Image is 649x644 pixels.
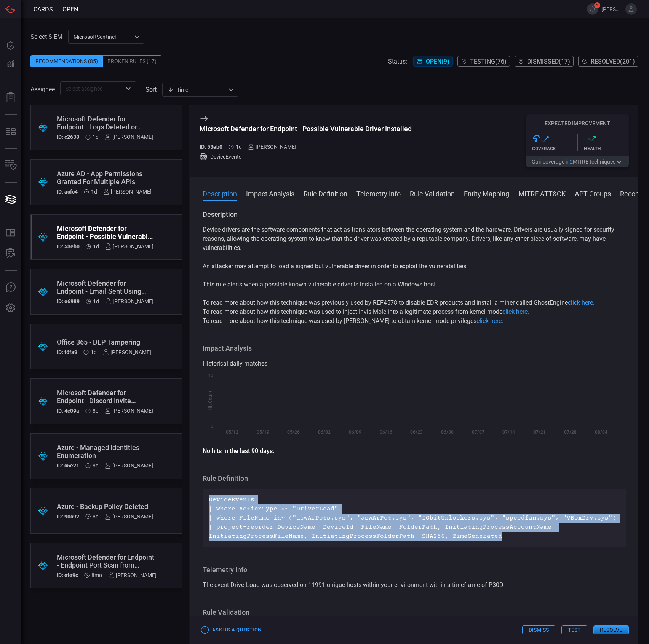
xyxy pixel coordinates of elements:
h3: Rule Validation [203,608,626,617]
span: Cards [34,6,53,13]
h5: ID: 53eb0 [200,144,222,150]
span: 2 [570,159,573,165]
button: Test [561,625,587,634]
h5: ID: e6989 [57,298,80,304]
p: Device drivers are the software components that act as translators between the operating system a... [203,225,626,253]
button: Entity Mapping [464,189,509,198]
button: Ask Us a Question [200,624,263,636]
span: Aug 17, 2025 8:14 AM [91,189,97,195]
button: Dismissed(17) [515,56,574,67]
div: [PERSON_NAME] [105,514,153,520]
button: Open(9) [413,56,453,67]
button: Detections [2,55,20,73]
strong: No hits in the last 90 days. [203,447,274,455]
h5: ID: acfc4 [57,189,78,195]
button: Open [123,83,134,94]
span: Aug 17, 2025 8:14 AM [93,134,99,140]
button: Dismiss [522,625,555,634]
h3: Description [203,210,626,219]
span: Assignee [30,86,55,93]
h3: Impact Analysis [203,344,626,353]
text: 05/12 [226,429,238,435]
div: Historical daily matches [203,359,626,368]
text: Hit Count [208,391,213,410]
text: 05/26 [287,429,300,435]
a: click here. [476,317,503,324]
div: Time [168,86,226,94]
span: Dismissed ( 17 ) [527,58,570,65]
text: 07/28 [564,429,577,435]
h5: ID: 4c09a [57,408,79,414]
div: [PERSON_NAME] [105,243,153,250]
label: sort [145,86,157,93]
span: Testing ( 76 ) [470,58,507,65]
span: Aug 17, 2025 8:13 AM [91,349,97,355]
span: Aug 17, 2025 8:13 AM [236,144,242,150]
div: [PERSON_NAME] [105,298,153,304]
span: Aug 10, 2025 6:22 AM [93,463,99,469]
label: Select SIEM [30,33,62,40]
text: 06/16 [380,429,392,435]
button: Resolve [593,625,629,634]
h5: ID: c5e21 [57,463,79,469]
button: Impact Analysis [246,189,294,198]
span: Aug 10, 2025 6:22 AM [93,514,99,520]
text: 06/09 [349,429,361,435]
text: 07/07 [472,429,484,435]
div: Recommendations (85) [30,55,103,67]
span: 3 [594,2,600,8]
span: open [62,6,78,13]
h5: ID: f6fa9 [57,349,77,355]
span: [PERSON_NAME].jung [601,6,622,12]
div: Microsoft Defender for Endpoint - Possible Vulnerable Driver Installed [200,125,412,133]
button: Gaincoverage in2MITRE techniques [526,156,629,167]
span: The event DriverLoad was observed on 11991 unique hosts within your environment within a timefram... [203,581,504,588]
text: 0 [211,424,213,429]
h5: ID: 53eb0 [57,243,80,250]
button: Rule Definition [304,189,347,198]
div: Microsoft Defender for Endpoint - Discord Invite Opened [57,389,153,405]
h5: ID: c2638 [57,134,79,140]
div: Microsoft Defender for Endpoint - Email Sent Using Powershell [57,279,153,295]
button: Dashboard [2,37,20,55]
text: 07/14 [502,429,515,435]
input: Select assignee [62,84,121,93]
div: Broken Rules (17) [103,55,161,67]
span: Aug 17, 2025 8:13 AM [93,243,99,250]
p: To read more about how this technique was previously used by REF4578 to disable EDR products and ... [203,298,626,307]
h5: ID: efe9c [57,572,78,578]
button: Description [203,189,237,198]
button: Resolved(201) [578,56,638,67]
text: 08/04 [595,429,607,435]
div: [PERSON_NAME] [105,463,153,469]
a: click here. [568,299,595,306]
button: ALERT ANALYSIS [2,245,20,263]
text: 06/30 [441,429,454,435]
div: Microsoft Defender for Endpoint - Possible Vulnerable Driver Installed [57,224,153,240]
text: 06/02 [318,429,331,435]
p: This rule alerts when a possible known vulnerable driver is installed on a Windows host. [203,280,626,289]
button: Preferences [2,299,20,317]
button: Rule Validation [410,189,455,198]
span: Resolved ( 201 ) [591,58,635,65]
h5: Expected Improvement [526,120,629,126]
div: Health [584,146,629,151]
text: 05/19 [257,429,269,435]
p: To read more about how this technique was used by [PERSON_NAME] to obtain kernel mode privileges [203,316,626,326]
div: Azure - Backup Policy Deleted [57,502,153,510]
div: [PERSON_NAME] [248,144,296,150]
button: Reports [2,89,20,107]
button: MITRE ATT&CK [518,189,566,198]
span: Aug 17, 2025 8:13 AM [93,298,99,304]
h5: ID: 90c92 [57,514,79,520]
button: Inventory [2,156,20,175]
p: MicrosoftSentinel [74,33,132,41]
div: [PERSON_NAME] [105,408,153,414]
p: To read more about how this technique was used to inject InvisiMole into a legitimate process fro... [203,307,626,316]
span: Aug 10, 2025 6:22 AM [93,408,99,414]
div: DeviceEvents [200,153,412,161]
button: 3 [587,3,598,15]
button: APT Groups [575,189,611,198]
div: Coverage [532,146,577,151]
div: [PERSON_NAME] [105,134,153,140]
